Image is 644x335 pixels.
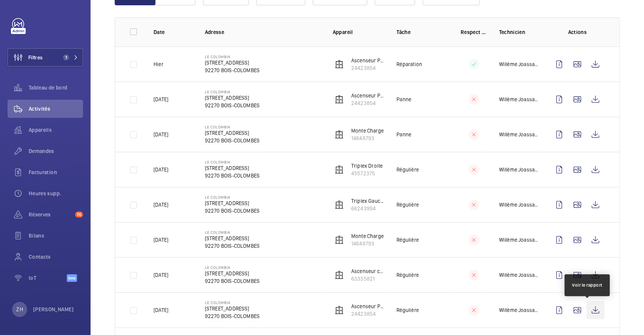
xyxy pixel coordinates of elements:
[205,59,260,66] p: [STREET_ADDRESS]
[205,199,260,207] p: [STREET_ADDRESS]
[499,236,538,244] p: Willème Joassaint
[29,84,83,91] span: Tableau de bord
[335,235,344,244] img: elevator.svg
[154,131,168,138] p: [DATE]
[351,303,385,310] p: Ascenseur Parking
[397,306,419,314] p: Régulière
[335,200,344,209] img: elevator.svg
[33,306,74,313] p: [PERSON_NAME]
[351,170,383,177] p: 45572375
[29,190,83,197] span: Heures supp.
[205,66,260,74] p: 92270 BOIS-COLOMBES
[397,201,419,208] p: Régulière
[205,102,260,109] p: 92270 BOIS-COLOMBES
[29,105,83,113] span: Activités
[205,28,321,36] p: Adresse
[29,274,67,282] span: IoT
[499,271,538,279] p: Willème Joassaint
[29,126,83,134] span: Appareils
[335,130,344,139] img: elevator.svg
[205,312,260,320] p: 92270 BOIS-COLOMBES
[351,240,384,247] p: 14648793
[29,147,83,155] span: Demandes
[29,253,83,261] span: Contacts
[572,282,603,289] div: Voir le rapport
[154,306,168,314] p: [DATE]
[550,28,604,36] p: Actions
[205,305,260,312] p: [STREET_ADDRESS]
[351,232,384,240] p: Monte Charge
[205,54,260,59] p: Le Colombia
[8,48,83,66] button: Filtres1
[351,134,384,142] p: 14648793
[205,125,260,129] p: Le Colombia
[351,310,385,318] p: 24423854
[205,164,260,172] p: [STREET_ADDRESS]
[205,207,260,215] p: 92270 BOIS-COLOMBES
[351,57,385,64] p: Ascenseur Parking
[335,95,344,104] img: elevator.svg
[75,211,83,218] span: 76
[397,60,422,68] p: Réparation
[205,90,260,94] p: Le Colombia
[205,242,260,250] p: 92270 BOIS-COLOMBES
[29,232,83,239] span: Bilans
[351,162,383,170] p: Triplex Droite
[154,271,168,279] p: [DATE]
[397,166,419,173] p: Régulière
[499,166,538,173] p: Willème Joassaint
[351,99,385,107] p: 24423854
[28,54,43,61] span: Filtres
[499,131,538,138] p: Willème Joassaint
[499,201,538,208] p: Willème Joassaint
[154,60,163,68] p: Hier
[67,274,77,282] span: Beta
[335,165,344,174] img: elevator.svg
[499,28,538,36] p: Technicien
[397,236,419,244] p: Régulière
[154,96,168,103] p: [DATE]
[154,28,193,36] p: Date
[333,28,385,36] p: Appareil
[397,96,411,103] p: Panne
[154,201,168,208] p: [DATE]
[351,92,385,99] p: Ascenseur Parking
[205,265,260,270] p: Le Colombia
[351,197,385,205] p: Triplex Gauche
[16,306,23,313] p: ZH
[154,236,168,244] p: [DATE]
[499,306,538,314] p: Willème Joassaint
[205,300,260,305] p: Le Colombia
[29,211,72,218] span: Réserves
[351,275,385,283] p: 63335821
[205,172,260,179] p: 92270 BOIS-COLOMBES
[335,270,344,279] img: elevator.svg
[499,96,538,103] p: Willème Joassaint
[397,131,411,138] p: Panne
[205,235,260,242] p: [STREET_ADDRESS]
[205,230,260,235] p: Le Colombia
[351,205,385,212] p: 66243994
[29,168,83,176] span: Facturation
[335,60,344,69] img: elevator.svg
[205,195,260,199] p: Le Colombia
[205,137,260,144] p: 92270 BOIS-COLOMBES
[397,271,419,279] p: Régulière
[461,28,487,36] p: Respect délai
[351,64,385,72] p: 24423854
[205,94,260,102] p: [STREET_ADDRESS]
[205,277,260,285] p: 92270 BOIS-COLOMBES
[205,160,260,164] p: Le Colombia
[397,28,449,36] p: Tâche
[335,306,344,315] img: elevator.svg
[205,129,260,137] p: [STREET_ADDRESS]
[499,60,538,68] p: Willème Joassaint
[154,166,168,173] p: [DATE]
[205,270,260,277] p: [STREET_ADDRESS]
[351,267,385,275] p: Ascenseur côté cuisine
[351,127,384,134] p: Monte Charge
[63,54,69,60] span: 1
